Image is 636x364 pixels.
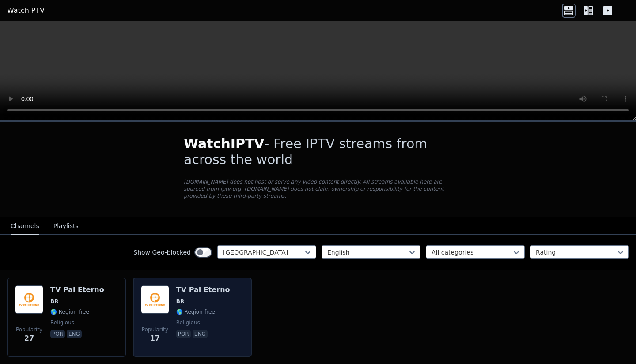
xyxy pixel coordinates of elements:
[141,285,169,314] img: TV Pai Eterno
[24,333,34,344] span: 27
[11,218,39,235] button: Channels
[176,319,200,326] span: religious
[176,285,230,294] h6: TV Pai Eterno
[176,330,191,338] p: por
[193,330,208,338] p: eng
[176,308,215,315] span: 🌎 Region-free
[50,308,89,315] span: 🌎 Region-free
[15,285,43,314] img: TV Pai Eterno
[16,326,42,333] span: Popularity
[67,330,82,338] p: eng
[150,333,160,344] span: 17
[176,298,184,305] span: BR
[142,326,168,333] span: Popularity
[50,285,104,294] h6: TV Pai Eterno
[184,136,452,168] h1: - Free IPTV streams from across the world
[133,248,191,257] label: Show Geo-blocked
[50,298,58,305] span: BR
[184,136,265,151] span: WatchIPTV
[50,319,74,326] span: religious
[7,5,45,16] a: WatchIPTV
[50,330,65,338] p: por
[53,218,79,235] button: Playlists
[184,178,452,199] p: [DOMAIN_NAME] does not host or serve any video content directly. All streams available here are s...
[220,186,241,192] a: iptv-org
